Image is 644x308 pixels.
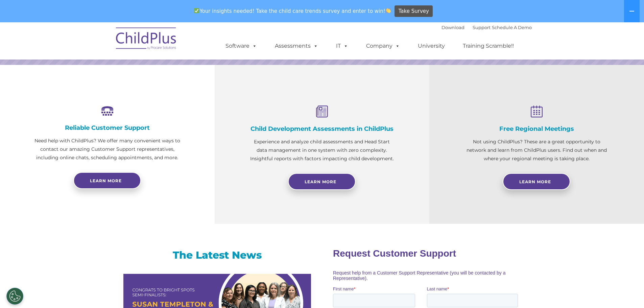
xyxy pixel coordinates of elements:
a: Schedule A Demo [492,25,532,30]
a: Software [219,39,264,53]
a: Learn More [288,173,356,190]
span: Learn More [519,179,551,184]
span: Your insights needed! Take the child care trends survey and enter to win! [191,4,394,18]
a: IT [329,39,355,53]
a: Learn More [503,173,570,190]
h4: Child Development Assessments in ChildPlus [248,125,396,133]
span: Learn more [90,178,122,183]
a: University [411,39,452,53]
a: Training Scramble!! [456,39,521,53]
span: Take Survey [399,5,429,17]
p: Experience and analyze child assessments and Head Start data management in one system with zero c... [248,138,396,163]
a: Learn more [73,172,141,189]
span: Learn More [305,179,336,184]
h3: The Latest News [123,248,311,262]
img: 👏 [386,8,391,13]
p: Not using ChildPlus? These are a great opportunity to network and learn from ChildPlus users. Fin... [463,138,610,163]
a: Support [473,25,491,30]
span: Phone number [94,72,123,77]
a: Download [442,25,464,30]
a: Assessments [268,39,325,53]
h4: Reliable Customer Support [34,124,181,132]
h4: Free Regional Meetings [463,125,610,133]
a: Company [359,39,407,53]
a: Take Survey [395,5,433,17]
img: ChildPlus by Procare Solutions [113,23,180,56]
img: ✅ [194,8,199,13]
p: Need help with ChildPlus? We offer many convenient ways to contact our amazing Customer Support r... [34,137,181,162]
button: Cookies Settings [6,288,23,305]
font: | [442,25,532,30]
span: Last name [94,45,115,50]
